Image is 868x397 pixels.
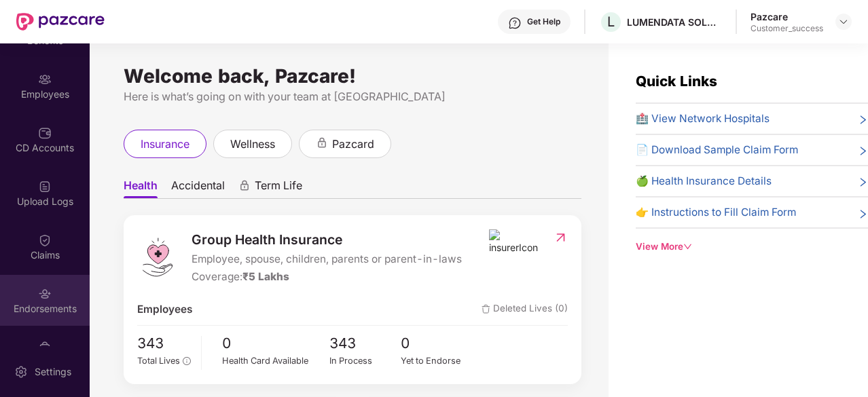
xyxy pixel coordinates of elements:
img: svg+xml;base64,PHN2ZyBpZD0iRW5kb3JzZW1lbnRzIiB4bWxucz0iaHR0cDovL3d3dy53My5vcmcvMjAwMC9zdmciIHdpZH... [38,287,52,301]
div: Yet to Endorse [401,354,473,368]
img: svg+xml;base64,PHN2ZyBpZD0iQ2xhaW0iIHhtbG5zPSJodHRwOi8vd3d3LnczLm9yZy8yMDAwL3N2ZyIgd2lkdGg9IjIwIi... [38,233,52,247]
div: Welcome back, Pazcare! [124,71,581,81]
span: Health [124,178,158,198]
img: svg+xml;base64,PHN2ZyBpZD0iU2V0dGluZy0yMHgyMCIgeG1sbnM9Imh0dHA6Ly93d3cudzMub3JnLzIwMDAvc3ZnIiB3aW... [14,365,28,379]
span: 📄 Download Sample Claim Form [636,142,798,158]
img: svg+xml;base64,PHN2ZyBpZD0iRHJvcGRvd24tMzJ4MzIiIHhtbG5zPSJodHRwOi8vd3d3LnczLm9yZy8yMDAwL3N2ZyIgd2... [838,16,849,27]
div: animation [238,180,251,192]
span: Group Health Insurance [192,229,462,250]
span: L [607,14,615,30]
span: Total Lives [137,356,180,366]
span: right [858,145,868,158]
span: Deleted Lives (0) [482,301,568,318]
span: 343 [329,333,401,355]
span: ₹5 Lakhs [242,270,289,283]
div: Health Card Available [222,354,329,368]
span: right [858,113,868,127]
span: Accidental [171,178,225,198]
div: Here is what’s going on with your team at [GEOGRAPHIC_DATA] [124,88,581,105]
img: deleteIcon [482,305,490,314]
img: svg+xml;base64,PHN2ZyBpZD0iQ0RfQWNjb3VudHMiIGRhdGEtbmFtZT0iQ0QgQWNjb3VudHMiIHhtbG5zPSJodHRwOi8vd3... [38,126,52,140]
img: svg+xml;base64,PHN2ZyBpZD0iTXlfT3JkZXJzIiBkYXRhLW5hbWU9Ik15IE9yZGVycyIgeG1sbnM9Imh0dHA6Ly93d3cudz... [38,341,52,354]
div: Coverage: [192,269,462,285]
span: right [858,207,868,221]
span: info-circle [183,357,190,364]
img: svg+xml;base64,PHN2ZyBpZD0iSGVscC0zMngzMiIgeG1sbnM9Imh0dHA6Ly93d3cudzMub3JnLzIwMDAvc3ZnIiB3aWR0aD... [508,16,522,30]
div: Customer_success [751,23,823,34]
span: down [683,242,692,251]
span: right [858,176,868,189]
span: 0 [222,333,329,355]
img: svg+xml;base64,PHN2ZyBpZD0iRW1wbG95ZWVzIiB4bWxucz0iaHR0cDovL3d3dy53My5vcmcvMjAwMC9zdmciIHdpZHRoPS... [38,73,52,86]
div: Pazcare [751,10,823,23]
img: svg+xml;base64,PHN2ZyBpZD0iVXBsb2FkX0xvZ3MiIGRhdGEtbmFtZT0iVXBsb2FkIExvZ3MiIHhtbG5zPSJodHRwOi8vd3... [38,180,52,193]
span: Employees [137,301,192,318]
span: insurance [141,136,189,153]
span: pazcard [332,136,374,153]
div: In Process [329,354,401,368]
span: wellness [230,136,275,153]
span: 👉 Instructions to Fill Claim Form [636,204,796,221]
span: 343 [137,333,191,355]
div: Get Help [527,16,560,27]
img: logo [137,237,178,278]
img: RedirectIcon [554,231,568,244]
img: insurerIcon [489,229,540,255]
div: View More [636,240,868,254]
span: Term Life [255,178,302,198]
div: LUMENDATA SOLUTIONS INDIA PRIVATE LIMITED [627,16,722,29]
span: Employee, spouse, children, parents or parent-in-laws [192,251,462,267]
span: 🏥 View Network Hospitals [636,111,770,127]
span: 🍏 Health Insurance Details [636,173,772,189]
div: animation [316,137,328,149]
span: 0 [401,333,473,355]
img: New Pazcare Logo [16,13,105,31]
span: Quick Links [636,73,717,90]
div: Settings [31,365,75,379]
